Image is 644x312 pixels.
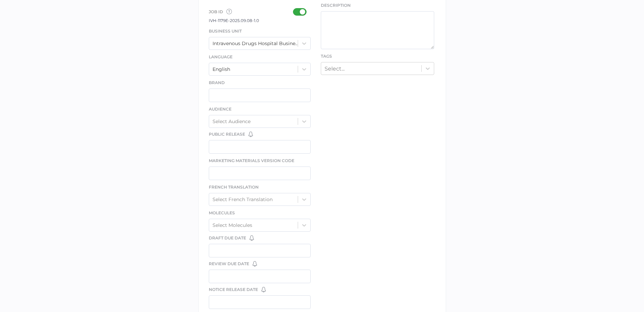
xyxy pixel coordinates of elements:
span: Marketing Materials Version Code [209,158,294,163]
span: Audience [209,106,232,112]
span: Brand [209,80,225,85]
div: English [213,66,230,72]
span: Language [209,54,233,59]
img: bell-default.8986a8bf.svg [261,287,266,292]
span: Public Release [209,131,245,137]
span: IVH-1179E-2025.09.08-1.0 [209,18,259,23]
span: Job ID [209,8,232,17]
span: Tags [321,54,332,59]
img: tooltip-default.0a89c667.svg [226,9,232,14]
span: Notice Release Date [209,287,258,293]
span: Draft Due Date [209,235,246,241]
span: Review Due Date [209,261,249,267]
span: French Translation [209,184,259,190]
div: Select Audience [213,118,251,124]
div: Select French Translation [213,196,273,202]
img: bell-default.8986a8bf.svg [253,261,257,267]
span: Description [321,2,434,8]
span: Business Unit [209,28,242,34]
div: Select... [325,65,345,72]
img: bell-default.8986a8bf.svg [250,235,254,241]
span: Molecules [209,210,235,215]
div: Select Molecules [213,222,252,228]
img: bell-default.8986a8bf.svg [249,132,253,137]
div: Intravenous Drugs Hospital Business [213,40,299,46]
